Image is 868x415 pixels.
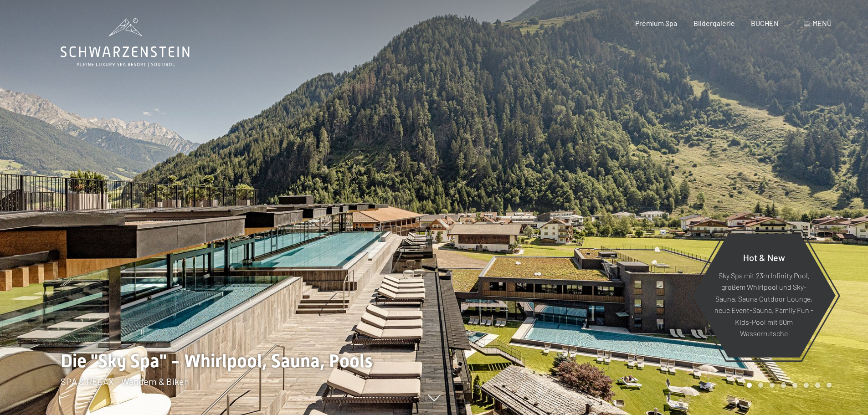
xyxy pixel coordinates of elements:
div: Carousel Pagination [744,383,832,388]
div: Carousel Page 7 [815,383,820,388]
div: Carousel Page 8 [827,383,832,388]
a: Bildergalerie [693,19,735,27]
div: Carousel Page 3 [770,383,775,388]
div: Carousel Page 2 [758,383,763,388]
div: Carousel Page 4 [781,383,786,388]
div: Carousel Page 5 [792,383,797,388]
span: Menü [812,19,832,27]
a: Premium Spa [635,19,677,27]
span: Hot & New [743,251,785,262]
a: Hot & New Sky Spa mit 23m Infinity Pool, großem Whirlpool und Sky-Sauna, Sauna Outdoor Lounge, ne... [692,233,836,358]
p: Sky Spa mit 23m Infinity Pool, großem Whirlpool und Sky-Sauna, Sauna Outdoor Lounge, neue Event-S... [714,269,813,339]
div: Carousel Page 6 [804,383,809,388]
div: Carousel Page 1 (Current Slide) [747,383,752,388]
a: BUCHEN [751,19,779,27]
